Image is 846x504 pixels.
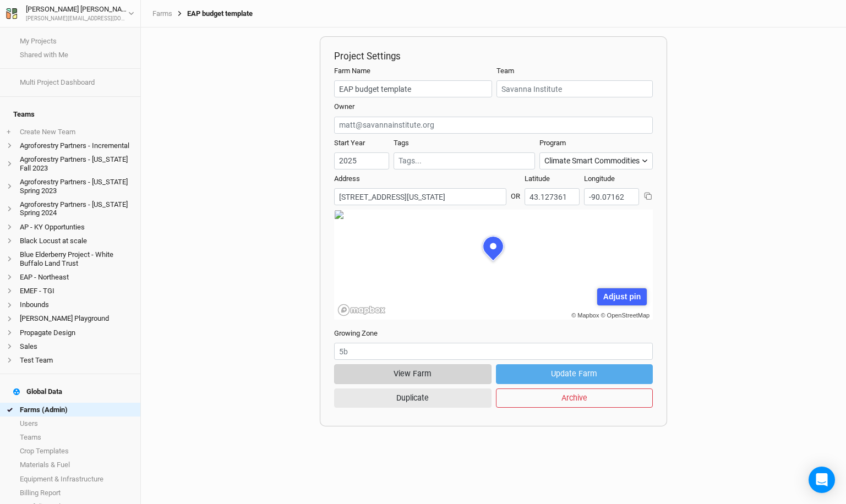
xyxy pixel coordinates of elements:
a: Mapbox logo [337,304,386,316]
div: Open Intercom Messenger [809,467,835,493]
div: OR [511,183,520,201]
h4: Teams [7,103,134,125]
input: matt@savannainstitute.org [334,117,653,134]
button: [PERSON_NAME] [PERSON_NAME][PERSON_NAME][EMAIL_ADDRESS][DOMAIN_NAME] [6,3,135,23]
label: Tags [394,138,409,148]
button: Climate Smart Commodities [539,152,653,169]
input: Longitude [584,188,639,205]
label: Longitude [584,174,615,184]
button: Copy [643,191,653,201]
div: Adjust pin [597,288,646,305]
input: Project/Farm Name [334,80,492,97]
input: Start Year [334,152,389,169]
span: + [7,128,10,136]
h2: Project Settings [334,51,653,62]
input: 5b [334,343,653,360]
input: Tags... [399,155,530,167]
label: Start Year [334,138,365,148]
label: Address [334,174,360,184]
div: [PERSON_NAME] [PERSON_NAME] [26,4,128,15]
button: Archive [496,388,653,408]
label: Program [539,138,566,148]
div: EAP budget template [172,9,253,18]
a: © OpenStreetMap [601,312,649,319]
label: Team [496,66,514,76]
div: Climate Smart Commodities [544,155,640,167]
div: [PERSON_NAME][EMAIL_ADDRESS][DOMAIN_NAME] [26,15,128,23]
button: View Farm [334,364,491,384]
label: Growing Zone [334,328,378,338]
input: Savanna Institute [496,80,653,97]
div: Global Data [13,387,62,396]
button: Duplicate [334,388,491,408]
label: Owner [334,102,354,112]
input: Address (123 James St...) [334,188,506,205]
a: © Mapbox [571,312,599,319]
input: Latitude [525,188,580,205]
a: Farms [152,9,172,18]
label: Farm Name [334,66,370,76]
button: Update Farm [496,364,653,384]
label: Latitude [525,174,550,184]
